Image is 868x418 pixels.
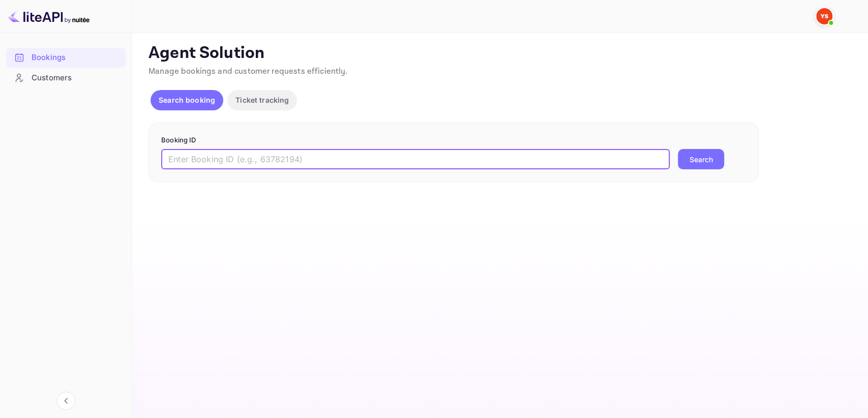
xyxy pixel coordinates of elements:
a: Bookings [6,48,126,67]
span: Manage bookings and customer requests efficiently. [148,66,348,77]
p: Search booking [159,95,215,105]
div: Bookings [6,48,126,68]
div: Customers [32,72,121,84]
input: Enter Booking ID (e.g., 63782194) [161,149,670,169]
p: Agent Solution [148,43,850,64]
button: Search [678,149,724,169]
div: Customers [6,68,126,88]
img: LiteAPI logo [8,8,89,24]
p: Booking ID [161,135,746,145]
button: Collapse navigation [57,392,75,410]
p: Ticket tracking [235,95,289,105]
img: Yandex Support [816,8,832,24]
a: Customers [6,68,126,87]
div: Bookings [32,52,121,64]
